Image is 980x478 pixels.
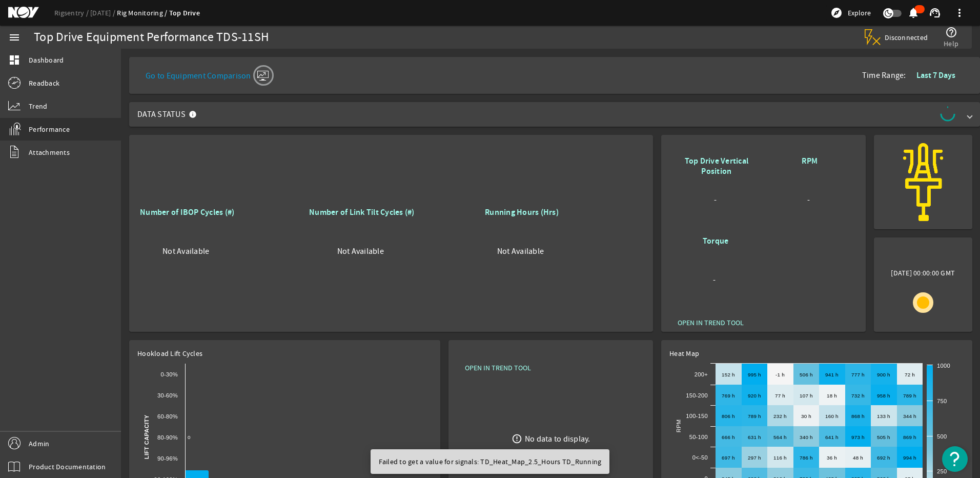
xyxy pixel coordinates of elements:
div: Top Drive Equipment Performance TDS-11SH [34,32,269,43]
mat-icon: explore [830,7,843,19]
text: 500 [937,433,947,440]
text: 80-90% [157,434,178,441]
span: - [713,275,716,285]
span: Not Available [162,246,209,256]
span: Heat Map [669,349,699,358]
mat-icon: support_agent [929,7,941,19]
text: 789 h [748,413,761,419]
button: Open Resource Center [942,446,968,472]
text: 697 h [722,455,735,461]
img: rigsentry-icon-topdrive.png [882,143,964,221]
text: 200+ [695,371,708,377]
mat-expansion-panel-header: Data Status [129,102,980,127]
text: 116 h [773,455,787,461]
div: No data to display. [525,433,590,444]
text: 900 h [877,372,890,377]
span: Attachments [29,147,70,157]
span: Product Documentation [29,462,106,472]
div: Failed to get a value for signals: TD_Heat_Map_2.5_Hours TD_Running [371,449,606,474]
span: Help [944,38,958,49]
mat-icon: error_outline [512,433,522,444]
text: 994 h [903,455,916,461]
span: Not Available [497,246,544,256]
text: 18 h [827,393,837,399]
span: OPEN IN TREND TOOL [678,317,744,328]
button: OPEN IN TREND TOOL [669,313,752,332]
text: -1 h [775,372,785,377]
mat-icon: help_outline [945,26,957,38]
span: - [714,195,717,205]
span: Readback [29,78,59,88]
button: OPEN IN TREND TOOL [457,358,539,377]
text: 0-30% [160,371,178,377]
span: Disconnected [885,33,928,42]
span: Not Available [337,246,384,256]
a: Go to Equipment Comparison [146,63,272,84]
text: 564 h [773,434,787,440]
text: 868 h [851,413,865,419]
mat-panel-title: Data Status [137,106,201,123]
span: Admin [29,439,49,449]
a: [DATE] [90,8,117,17]
mat-icon: menu [8,31,21,44]
button: more_vert [947,1,972,25]
text: 160 h [825,413,839,419]
text: 941 h [825,372,839,377]
text: RPM [676,420,682,433]
b: Running Hours (Hrs) [485,207,559,217]
text: 958 h [877,393,890,399]
b: Last 7 Days [916,70,955,81]
text: Lift Capacity [144,415,150,460]
mat-icon: notifications [907,7,920,19]
text: 506 h [800,372,813,377]
div: Time Range: [862,66,972,85]
text: 973 h [851,434,865,440]
text: 0<-50 [692,454,708,461]
text: 340 h [800,434,813,440]
b: Number of IBOP Cycles (#) [140,207,234,217]
text: 250 [937,468,947,474]
span: Explore [848,8,871,18]
text: 232 h [773,413,787,419]
button: Last 7 Days [908,66,964,85]
text: 789 h [903,393,916,399]
text: 995 h [748,372,761,377]
a: Rig Monitoring [117,8,169,17]
text: 920 h [748,393,761,399]
text: 36 h [827,455,837,461]
text: 777 h [851,372,865,377]
text: 50-100 [689,434,708,440]
text: 666 h [722,434,735,440]
text: 90-96% [157,455,178,462]
a: Top Drive [169,8,200,18]
b: Number of Link Tilt Cycles (#) [309,207,415,217]
text: 150-200 [686,392,708,399]
text: 30-60% [157,392,178,399]
span: Performance [29,124,70,134]
text: 869 h [903,434,916,440]
span: - [807,195,810,205]
span: OPEN IN TREND TOOL [465,363,531,373]
text: 60-80% [157,413,178,420]
text: 750 [937,398,947,404]
span: Trend [29,101,47,111]
span: [DATE] 00:00:00 GMT [891,268,955,282]
b: Torque [703,235,729,246]
mat-icon: dashboard [8,54,21,66]
text: 297 h [748,455,761,461]
text: 100-150 [686,413,708,419]
text: 133 h [877,413,890,419]
text: 0 [188,434,191,440]
text: 152 h [722,372,735,377]
text: 806 h [722,413,735,419]
span: Dashboard [29,55,64,65]
text: 732 h [851,393,865,399]
a: Rigsentry [54,8,90,17]
text: 641 h [825,434,839,440]
text: 107 h [800,393,813,399]
text: 769 h [722,393,735,399]
text: 505 h [877,434,890,440]
b: RPM [802,155,818,166]
button: Explore [826,5,875,21]
text: 30 h [801,413,811,419]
